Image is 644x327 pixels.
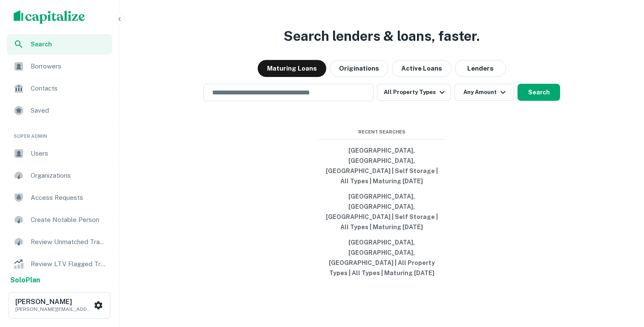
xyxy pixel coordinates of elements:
button: All Property Types [377,84,451,101]
a: Borrowers [7,56,112,77]
button: Any Amount [454,84,514,101]
button: [PERSON_NAME][PERSON_NAME][EMAIL_ADDRESS][DOMAIN_NAME] [9,292,110,318]
a: Contacts [7,78,112,99]
a: SoloPlan [10,275,40,285]
button: [GEOGRAPHIC_DATA], [GEOGRAPHIC_DATA], [GEOGRAPHIC_DATA] | Self Storage | All Types | Maturing [DATE] [318,189,446,235]
span: Saved [31,105,107,116]
a: Access Requests [7,188,112,208]
a: Search [7,34,112,54]
button: Active Loans [392,60,451,77]
p: [PERSON_NAME][EMAIL_ADDRESS][DOMAIN_NAME] [15,305,92,313]
button: Maturing Loans [258,60,326,77]
span: Recent Searches [318,128,446,136]
a: Create Notable Person [7,210,112,230]
button: [GEOGRAPHIC_DATA], [GEOGRAPHIC_DATA], [GEOGRAPHIC_DATA] | Self Storage | All Types | Maturing [DATE] [318,143,446,189]
iframe: Chat Widget [601,259,644,300]
button: [GEOGRAPHIC_DATA], [GEOGRAPHIC_DATA], [GEOGRAPHIC_DATA] | All Property Types | All Types | Maturi... [318,235,446,281]
a: Review Unmatched Transactions [7,232,112,252]
span: Create Notable Person [31,215,107,225]
span: Users [31,148,107,159]
span: Borrowers [31,61,107,71]
button: Originations [330,60,388,77]
a: Users [7,143,112,164]
strong: Solo Plan [10,276,40,284]
span: Review LTV Flagged Transactions [31,259,107,269]
li: Super Admin [7,122,112,143]
span: Organizations [31,171,107,181]
a: Review LTV Flagged Transactions [7,254,112,274]
a: Organizations [7,165,112,186]
span: Access Requests [31,193,107,203]
a: Saved [7,100,112,121]
span: Review Unmatched Transactions [31,237,107,247]
span: Search [31,40,107,49]
span: Contacts [31,83,107,94]
h6: [PERSON_NAME] [15,299,92,305]
button: Search [517,84,560,101]
img: capitalize-logo.png [14,10,85,24]
button: Lenders [455,60,506,77]
h3: Search lenders & loans, faster. [284,26,480,46]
